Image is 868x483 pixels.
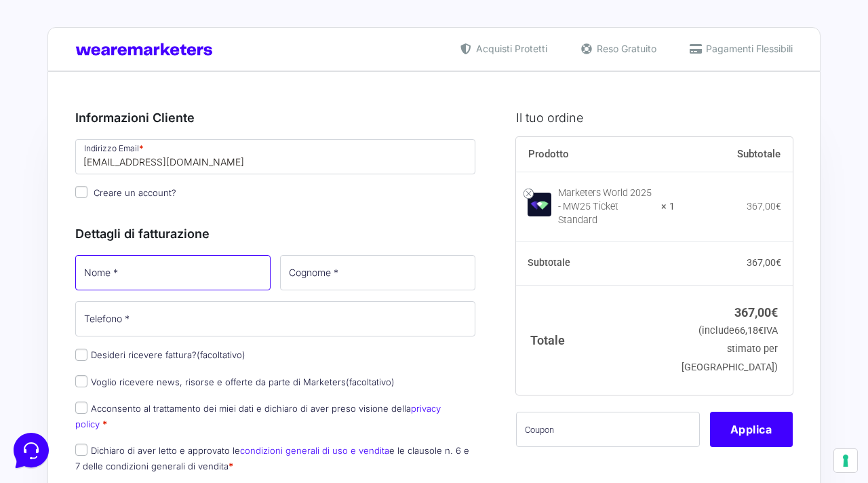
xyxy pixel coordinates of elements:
[747,201,781,212] bdi: 367,00
[661,200,675,214] strong: × 1
[209,377,229,389] p: Aiuto
[593,41,656,56] span: Reso Gratuito
[747,257,781,268] bdi: 367,00
[75,139,475,174] input: Indirizzo Email *
[144,168,250,179] a: Apri Centro Assistenza
[11,358,94,389] button: Home
[75,444,87,456] input: Dichiaro di aver letto e approvato lecondizioni generali di uso e venditae le clausole n. 6 e 7 d...
[11,430,52,471] iframe: Customerly Messenger Launcher
[528,193,551,216] img: Marketers World 2025 - MW25 Ticket Standard
[516,109,793,127] h3: Il tuo ordine
[197,349,245,360] span: (facoltativo)
[75,225,475,243] h3: Dettagli di fatturazione
[682,325,778,373] small: (include IVA stimato per [GEOGRAPHIC_DATA])
[558,187,653,227] div: Marketers World 2025 - MW25 Ticket Standard
[41,377,64,389] p: Home
[75,301,475,336] input: Telefono *
[22,168,106,179] span: Trova una risposta
[516,242,675,286] th: Subtotale
[516,412,700,447] input: Coupon
[776,257,781,268] span: €
[75,255,271,290] input: Nome *
[758,325,764,336] span: €
[675,137,793,172] th: Subtotale
[22,114,250,141] button: Inizia una conversazione
[75,109,475,127] h3: Informazioni Cliente
[734,305,778,320] bdi: 367,00
[65,76,92,103] img: dark
[22,76,49,103] img: dark
[75,445,469,471] label: Dichiaro di aver letto e approvato le e le clausole n. 6 e 7 delle condizioni generali di vendita
[75,376,395,387] label: Voglio ricevere news, risorse e offerte da parte di Marketers
[117,377,154,389] p: Messaggi
[11,11,228,33] h2: Ciao da Marketers 👋
[75,403,441,429] label: Acconsento al trattamento dei miei dati e dichiaro di aver preso visione della
[75,186,87,198] input: Creare un account?
[94,187,176,198] span: Creare un account?
[834,449,857,472] button: Le tue preferenze relative al consenso per le tecnologie di tracciamento
[473,41,547,56] span: Acquisti Protetti
[177,358,260,389] button: Aiuto
[43,76,71,103] img: dark
[346,376,395,387] span: (facoltativo)
[776,201,781,212] span: €
[88,122,200,133] span: Inizia una conversazione
[31,197,222,211] input: Cerca un articolo...
[75,402,87,414] input: Acconsento al trattamento dei miei dati e dichiaro di aver preso visione dellaprivacy policy
[516,137,675,172] th: Prodotto
[22,54,115,65] span: Le tue conversazioni
[75,349,245,360] label: Desideri ricevere fattura?
[75,349,87,361] input: Desideri ricevere fattura?(facoltativo)
[710,412,793,447] button: Applica
[94,358,178,389] button: Messaggi
[280,255,475,290] input: Cognome *
[734,325,764,336] span: 66,18
[703,41,793,56] span: Pagamenti Flessibili
[516,285,675,394] th: Totale
[240,445,389,456] a: condizioni generali di uso e vendita
[75,375,87,387] input: Voglio ricevere news, risorse e offerte da parte di Marketers(facoltativo)
[771,305,778,320] span: €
